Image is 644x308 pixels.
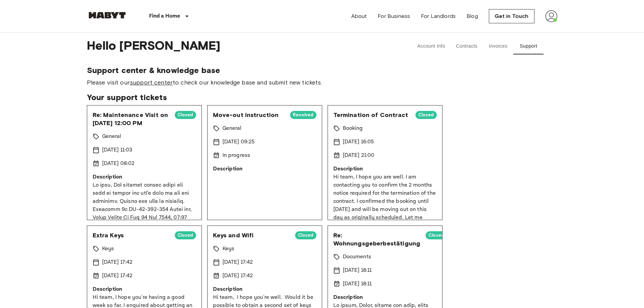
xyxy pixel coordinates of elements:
img: avatar [545,10,557,22]
p: [DATE] 17:42 [102,272,133,280]
a: For Landlords [421,12,456,20]
a: support center [130,79,173,86]
p: [DATE] 09:25 [222,138,255,146]
p: Find a Home [149,12,181,20]
button: Account Info [412,38,451,54]
button: Support [514,38,544,54]
p: [DATE] 21:00 [343,151,375,160]
p: [DATE] 17:42 [102,258,133,266]
a: Blog [467,12,478,20]
p: Keys [222,245,235,253]
span: Closed [295,232,316,239]
span: Your support tickets [87,92,557,102]
p: General [102,133,121,141]
p: Description [213,165,316,173]
span: Closed [175,232,196,239]
span: Re: Maintenance Visit on [DATE] 12:00 PM [93,111,169,127]
span: Re: Wohnungsgeberbestätigung [333,231,421,247]
span: Move-out instruction [213,111,285,119]
p: [DATE] 17:42 [222,258,253,266]
p: General [222,124,242,133]
img: Habyt [87,12,127,19]
p: Documents [343,253,371,261]
p: [DATE] 11:03 [102,146,133,154]
button: Invoices [483,38,514,54]
p: [DATE] 08:02 [102,160,135,168]
p: Booking [343,124,363,133]
span: Please visit our to check our knowledge base and submit new tickets. [87,78,557,87]
span: Hello [PERSON_NAME] [87,38,393,54]
button: Contracts [451,38,483,54]
p: Description [93,173,196,181]
span: Keys and Wifi [213,231,290,239]
span: Closed [175,112,196,118]
a: Get in Touch [489,9,534,23]
p: [DATE] 18:11 [343,280,372,288]
a: About [351,12,367,20]
span: Closed [426,232,447,239]
span: Closed [415,112,437,118]
p: Description [333,165,437,173]
p: [DATE] 16:05 [343,138,374,146]
span: Resolved [290,112,316,118]
span: Termination of Contract [333,111,410,119]
p: [DATE] 17:42 [222,272,253,280]
span: Extra Keys [93,231,169,239]
p: [DATE] 18:11 [343,266,372,275]
p: Description [93,285,196,293]
span: Support center & knowledge base [87,65,557,75]
p: Description [333,293,437,302]
p: In progress [222,151,251,160]
p: Hi team, I hope you are well. I am contacting you to confirm the 2 months notice required for the... [333,173,437,246]
a: For Business [378,12,410,20]
p: Keys [102,245,114,253]
p: Description [213,285,316,293]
